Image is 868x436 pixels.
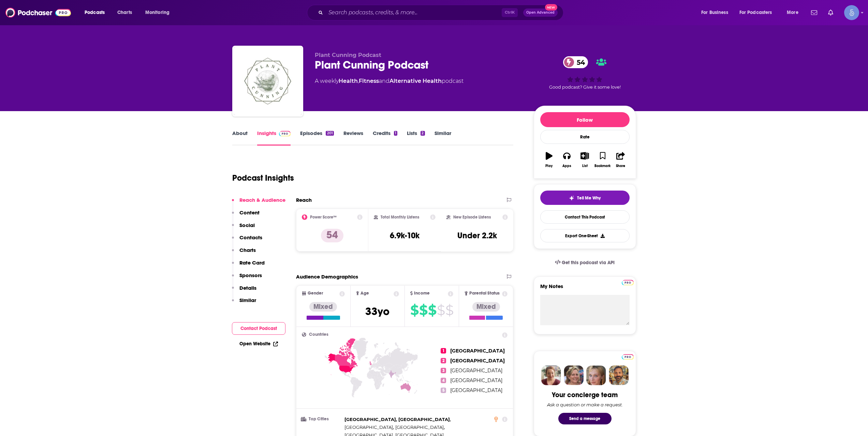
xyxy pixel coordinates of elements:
h2: Total Monthly Listens [381,215,419,220]
span: 33 yo [365,305,389,318]
h2: Audience Demographics [296,273,358,280]
button: open menu [696,7,737,18]
span: Gender [308,291,323,296]
img: tell me why sparkle [569,195,574,201]
span: , [358,78,359,84]
img: Sydney Profile [541,365,561,385]
p: Content [239,209,260,216]
div: 2 [421,131,425,136]
h3: Top Cities [302,417,342,421]
span: Logged in as Spiral5-G1 [844,5,859,20]
span: Charts [117,8,132,17]
img: Podchaser - Follow, Share and Rate Podcasts [5,6,71,19]
h3: Under 2.2k [457,230,497,241]
span: Get this podcast via API [562,260,615,266]
div: List [582,164,588,168]
img: Jon Profile [609,365,629,385]
a: Pro website [622,353,634,360]
span: 5 [441,388,446,393]
img: Barbara Profile [564,365,584,385]
h3: 6.9k-10k [390,230,420,241]
img: Jules Profile [586,365,606,385]
a: Charts [113,7,136,18]
span: Monitoring [145,8,170,17]
h2: New Episode Listens [453,215,491,220]
span: Ctrl K [502,8,518,17]
div: Apps [562,164,571,168]
a: Pro website [622,279,634,285]
button: Details [232,285,256,297]
span: 1 [441,348,446,354]
span: $ [437,305,445,316]
a: Get this podcast via API [549,254,620,271]
span: For Podcasters [739,8,772,17]
span: Tell Me Why [577,195,601,201]
span: For Business [701,8,728,17]
div: Mixed [472,302,500,312]
div: Search podcasts, credits, & more... [313,5,570,20]
p: Similar [239,297,256,303]
button: open menu [80,7,114,18]
span: [GEOGRAPHIC_DATA] [450,367,502,374]
span: [GEOGRAPHIC_DATA] [450,377,502,384]
button: tell me why sparkleTell Me Why [540,191,630,205]
button: open menu [141,7,178,18]
button: open menu [782,7,807,18]
span: More [787,8,798,17]
span: New [545,4,557,11]
button: Share [612,148,629,172]
label: My Notes [540,283,630,295]
button: Sponsors [232,272,262,285]
span: [GEOGRAPHIC_DATA] [450,387,502,393]
button: Charts [232,247,256,259]
span: [GEOGRAPHIC_DATA] [395,424,444,430]
div: Mixed [309,302,337,312]
span: Good podcast? Give it some love! [549,85,621,90]
span: 2 [441,358,446,363]
div: Bookmark [594,164,610,168]
button: Send a message [558,413,612,424]
img: Podchaser Pro [622,354,634,360]
div: Your concierge team [552,391,618,399]
img: Plant Cunning Podcast [234,47,302,115]
h2: Power Score™ [310,215,337,220]
p: Sponsors [239,272,262,279]
button: Export One-Sheet [540,229,630,242]
span: , [395,423,445,431]
button: Social [232,222,255,235]
button: Follow [540,112,630,127]
img: Podchaser Pro [279,131,291,136]
span: Countries [309,332,328,337]
span: Plant Cunning Podcast [315,52,381,58]
button: Contact Podcast [232,322,285,335]
span: 4 [441,378,446,383]
a: Lists2 [407,130,425,146]
span: Age [361,291,369,296]
span: , [344,416,451,423]
p: Reach & Audience [239,197,285,203]
button: Contacts [232,234,262,247]
p: Details [239,285,256,291]
a: 54 [563,56,588,68]
span: [GEOGRAPHIC_DATA], [GEOGRAPHIC_DATA] [344,417,450,422]
a: Contact This Podcast [540,210,630,224]
div: Play [545,164,553,168]
a: Alternative Health [389,78,442,84]
img: User Profile [844,5,859,20]
a: Open Website [239,341,278,347]
span: and [379,78,389,84]
div: 201 [326,131,334,136]
button: Rate Card [232,259,265,272]
h1: Podcast Insights [232,173,294,183]
div: Share [616,164,625,168]
p: 54 [321,229,343,242]
p: Contacts [239,234,262,241]
button: List [576,148,593,172]
div: Ask a question or make a request. [547,402,623,407]
button: Play [540,148,558,172]
span: 3 [441,368,446,373]
h2: Reach [296,197,312,203]
button: Open AdvancedNew [523,9,558,17]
